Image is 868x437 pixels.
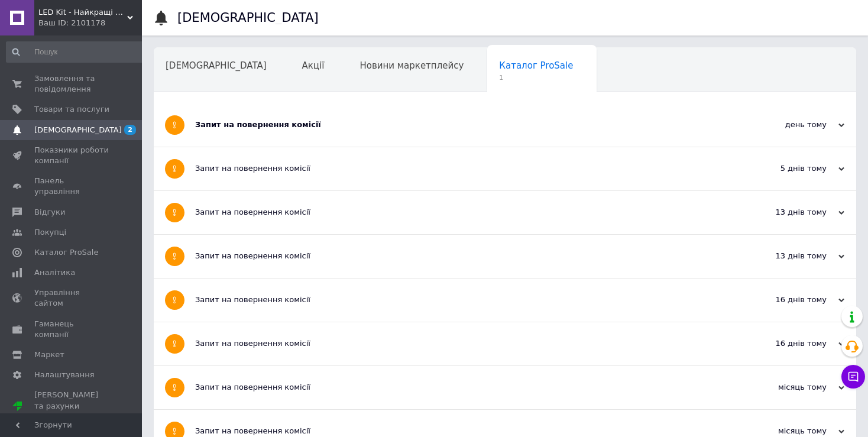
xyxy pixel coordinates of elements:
span: Гаманець компанії [34,319,109,340]
div: Запит на повернення комісії [195,251,726,261]
span: 2 [124,125,136,135]
span: 1 [499,73,573,82]
div: Запит на повернення комісії [195,119,726,130]
span: Відгуки [34,207,65,218]
span: [DEMOGRAPHIC_DATA] [34,125,122,135]
div: Запит на повернення комісії [195,207,726,218]
span: Акції [302,60,325,71]
span: [DEMOGRAPHIC_DATA] [166,60,267,71]
button: Чат з покупцем [841,365,865,389]
div: 16 днів тому [726,294,844,305]
div: 13 днів тому [726,251,844,261]
h1: [DEMOGRAPHIC_DATA] [177,11,319,25]
div: 5 днів тому [726,163,844,174]
span: Новини маркетплейсу [359,60,464,71]
span: Налаштування [34,370,95,380]
div: 13 днів тому [726,207,844,218]
span: Замовлення та повідомлення [34,73,109,95]
div: Запит на повернення комісії [195,163,726,174]
div: місяць тому [726,426,844,436]
span: Панель управління [34,176,109,197]
span: [PERSON_NAME] та рахунки [34,390,109,422]
span: Управління сайтом [34,287,109,309]
span: LED Kit - Найкращі рішення для Вашого авто! [38,7,127,18]
span: Маркет [34,349,64,360]
span: Показники роботи компанії [34,145,109,166]
div: Запит на повернення комісії [195,382,726,393]
div: Запит на повернення комісії [195,294,726,305]
div: Запит на повернення комісії [195,338,726,349]
div: день тому [726,119,844,130]
span: Каталог ProSale [34,247,98,258]
div: Ваш ID: 2101178 [38,18,142,28]
span: Товари та послуги [34,104,109,115]
input: Пошук [6,41,146,63]
div: Запит на повернення комісії [195,426,726,436]
div: Prom топ [34,412,109,422]
div: 16 днів тому [726,338,844,349]
div: місяць тому [726,382,844,393]
span: Аналітика [34,267,75,278]
span: Каталог ProSale [499,60,573,71]
span: Покупці [34,227,66,238]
